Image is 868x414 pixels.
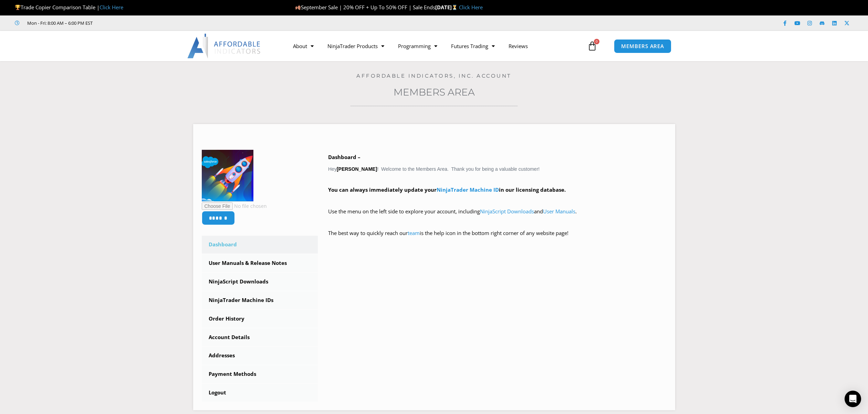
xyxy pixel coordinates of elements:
strong: [PERSON_NAME] [337,166,377,172]
span: September Sale | 20% OFF + Up To 50% OFF | Sale Ends [295,4,435,11]
a: NinjaTrader Machine IDs [202,291,318,309]
iframe: Customer reviews powered by Trustpilot [102,20,206,26]
a: Affordable Indicators, Inc. Account [356,72,512,79]
a: Programming [391,38,444,54]
span: Trade Copier Comparison Table | [15,4,123,11]
nav: Menu [286,38,586,54]
a: NinjaTrader Products [321,38,391,54]
strong: [DATE] [435,4,459,11]
a: Addresses [202,347,318,365]
a: NinjaScript Downloads [202,273,318,291]
img: LogoAI | Affordable Indicators – NinjaTrader [187,34,261,58]
a: 0 [577,36,607,56]
a: Click Here [100,4,123,11]
div: Open Intercom Messenger [845,391,861,407]
a: Reviews [502,38,535,54]
img: ⏳ [452,5,457,10]
span: MEMBERS AREA [621,44,664,49]
nav: Account pages [202,236,318,402]
a: Account Details [202,328,318,346]
a: Futures Trading [444,38,502,54]
a: NinjaTrader Machine ID [437,186,499,193]
p: Use the menu on the left side to explore your account, including and . [328,207,667,226]
img: 1acc5d9c7e92b2525f255721042a4d1170e4d08d9b53877e09c80ad61e6aa6a5 [202,150,253,201]
span: 0 [594,39,599,44]
span: Mon - Fri: 8:00 AM – 6:00 PM EST [25,19,93,27]
a: Order History [202,310,318,328]
img: 🍂 [295,5,301,10]
p: The best way to quickly reach our is the help icon in the bottom right corner of any website page! [328,228,667,248]
a: Click Here [459,4,483,11]
a: Dashboard [202,236,318,254]
img: 🏆 [15,5,20,10]
a: team [408,230,420,236]
div: Hey ! Welcome to the Members Area. Thank you for being a valuable customer! [328,153,667,248]
a: NinjaScript Downloads [480,208,534,215]
a: User Manuals & Release Notes [202,254,318,272]
a: Members Area [394,86,475,98]
b: Dashboard – [328,154,360,160]
strong: You can always immediately update your in our licensing database. [328,186,566,193]
a: MEMBERS AREA [614,39,671,53]
a: Logout [202,384,318,402]
a: Payment Methods [202,365,318,383]
a: User Manuals [543,208,575,215]
a: About [286,38,321,54]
